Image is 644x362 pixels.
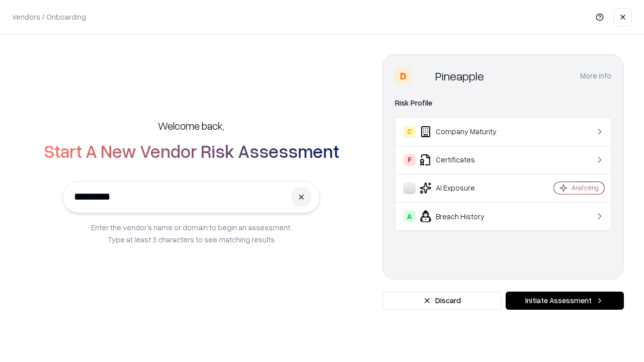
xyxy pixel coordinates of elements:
[572,184,599,192] div: Analyzing
[435,68,484,84] div: Pineapple
[404,126,416,138] div: C
[404,154,416,166] div: F
[404,182,524,194] div: AI Exposure
[382,292,502,310] button: Discard
[404,154,524,166] div: Certificates
[158,119,224,133] h5: Welcome back,
[506,292,624,310] button: Initiate Assessment
[12,12,86,22] p: Vendors / Onboarding
[580,67,611,85] button: More info
[395,68,411,84] div: D
[44,141,339,161] h2: Start A New Vendor Risk Assessment
[91,221,292,245] p: Enter the vendor’s name or domain to begin an assessment. Type at least 3 characters to see match...
[415,68,431,84] img: Pineapple
[404,126,524,138] div: Company Maturity
[404,210,524,222] div: Breach History
[404,210,416,222] div: A
[395,97,611,109] div: Risk Profile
